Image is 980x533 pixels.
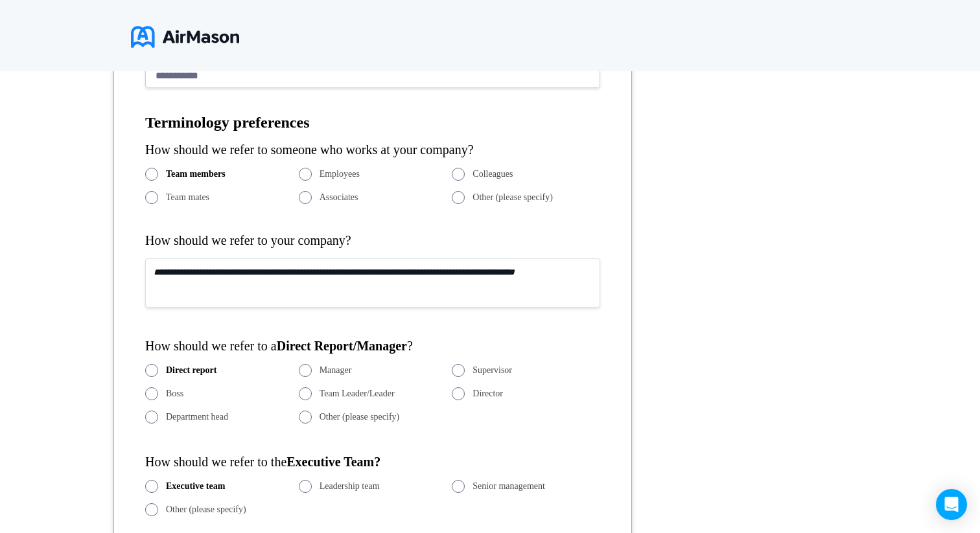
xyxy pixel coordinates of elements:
span: Director [472,389,503,399]
b: Executive Team? [286,455,380,469]
span: Other (please specify) [166,505,246,515]
span: Direct report [166,365,216,376]
div: How should we refer to your company? [145,233,600,248]
span: Manager [320,365,352,376]
span: Boss [166,389,183,399]
span: Leadership team [320,481,380,492]
span: Senior management [472,481,545,492]
div: Open Intercom Messenger [936,489,967,520]
span: Other (please specify) [472,192,553,203]
span: Executive team [166,481,225,492]
span: Supervisor [472,365,512,376]
span: Other (please specify) [320,412,400,422]
span: Associates [320,192,358,203]
h1: Terminology preferences [145,114,600,132]
div: How should we refer to someone who works at your company? [145,142,600,157]
img: logo [131,21,239,53]
span: Employees [320,169,360,179]
div: How should we refer to a ? [145,339,600,354]
div: How should we refer to the [145,455,600,470]
span: Team Leader/Leader [320,389,395,399]
span: Team members [166,169,226,179]
b: Direct Report/Manager [277,339,407,353]
span: Colleagues [472,169,513,179]
span: Team mates [166,192,209,203]
span: Department head [166,412,228,422]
